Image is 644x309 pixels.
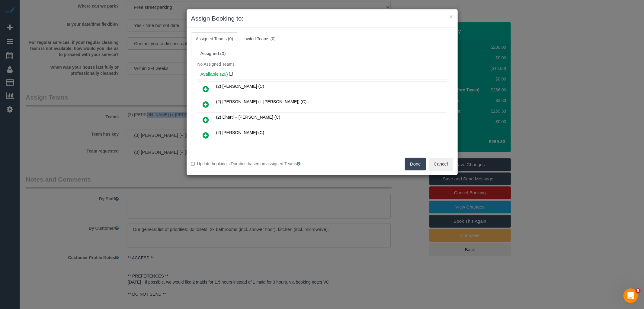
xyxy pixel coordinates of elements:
[239,32,280,45] a: Invited Teams (0)
[636,288,641,293] span: 5
[191,32,238,45] a: Assigned Teams (0)
[429,158,453,170] button: Cancel
[191,14,453,23] h3: Assign Booking to:
[623,288,638,303] iframe: Intercom live chat
[216,99,307,104] span: (2) [PERSON_NAME] (+ [PERSON_NAME]) (C)
[191,161,318,167] label: Update booking's Duration based on assigned Teams
[216,130,264,135] span: (2) [PERSON_NAME] (C)
[216,84,264,89] span: (2) [PERSON_NAME] (C)
[405,158,426,170] button: Done
[191,162,195,166] input: Update booking's Duration based on assigned Teams
[197,62,235,67] span: No Assigned Teams
[200,72,444,77] h4: Available (29)
[200,51,444,56] div: Assigned (0)
[449,13,453,20] button: ×
[216,115,280,120] span: (2) Dharti + [PERSON_NAME] (C)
